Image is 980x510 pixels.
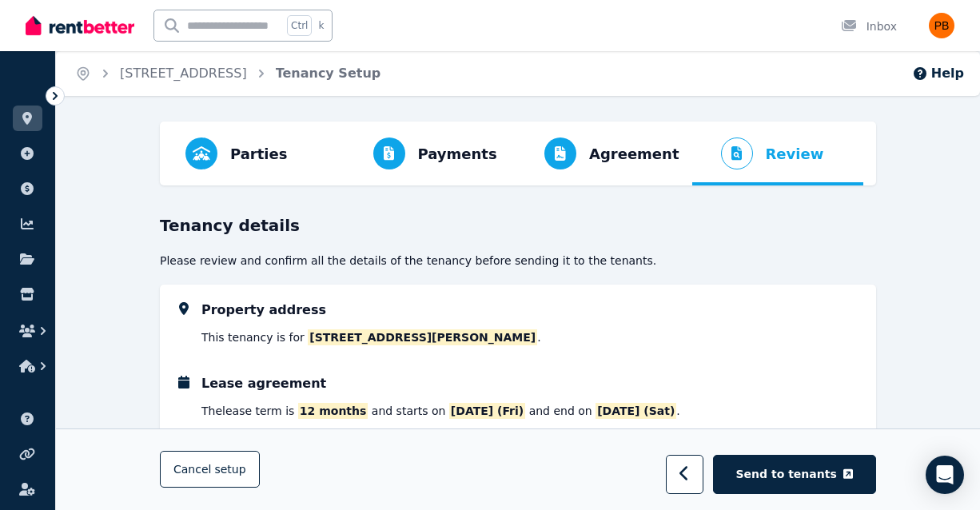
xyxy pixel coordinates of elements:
[173,122,300,185] button: Parties
[26,14,134,38] img: RentBetter
[276,64,381,83] span: Tenancy Setup
[418,143,497,165] span: Payments
[713,456,876,495] button: Send to tenants
[287,15,312,36] span: Ctrl
[345,122,510,185] button: Payments
[230,143,287,165] span: Parties
[589,143,679,165] span: Agreement
[926,456,964,494] div: Open Intercom Messenger
[56,51,400,96] nav: Breadcrumb
[160,452,260,488] button: Cancelsetup
[841,18,897,34] div: Inbox
[201,301,326,320] h5: Property address
[298,403,368,419] span: 12 months
[929,13,954,38] img: Phoebe Bacon
[160,253,876,269] p: Please review and confirm all the details of the tenancy before sending it to the tenant s .
[201,403,680,419] div: The lease term is and starts on and end on .
[160,122,876,185] nav: Progress
[736,467,837,483] span: Send to tenants
[596,403,676,419] span: [DATE] (Sat)
[692,122,837,185] button: Review
[173,464,246,476] span: Cancel
[214,462,245,478] span: setup
[308,329,537,345] span: [STREET_ADDRESS][PERSON_NAME]
[160,214,876,237] h3: Tenancy details
[516,122,692,185] button: Agreement
[201,374,326,393] h5: Lease agreement
[120,66,247,81] a: [STREET_ADDRESS]
[201,329,541,345] div: This tenancy is for .
[318,19,324,32] span: k
[766,143,824,165] span: Review
[449,403,525,419] span: [DATE] (Fri)
[912,64,964,83] button: Help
